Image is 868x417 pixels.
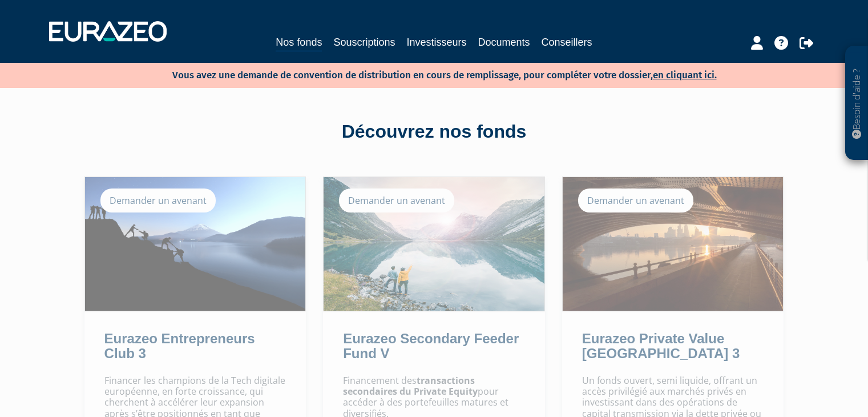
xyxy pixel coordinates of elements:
[406,34,466,50] a: Investisseurs
[343,374,478,398] strong: transactions secondaires du Private Equity
[542,34,592,50] a: Conseillers
[339,189,454,212] div: Demander un avenant
[653,69,717,81] a: en cliquant ici.
[333,34,395,50] a: Souscriptions
[578,189,693,212] div: Demander un avenant
[139,66,717,82] p: Vous avez une demande de convention de distribution en cours de remplissage, pour compléter votre...
[582,331,740,361] a: Eurazeo Private Value [GEOGRAPHIC_DATA] 3
[478,34,530,50] a: Documents
[563,177,784,311] img: Eurazeo Private Value Europe 3
[104,331,255,361] a: Eurazeo Entrepreneurs Club 3
[49,21,167,42] img: 1732889491-logotype_eurazeo_blanc_rvb.png
[276,34,322,52] a: Nos fonds
[343,331,519,361] a: Eurazeo Secondary Feeder Fund V
[109,119,760,145] div: Découvrez nos fonds
[324,177,544,311] img: Eurazeo Secondary Feeder Fund V
[100,189,216,212] div: Demander un avenant
[850,52,863,155] p: Besoin d'aide ?
[85,177,306,311] img: Eurazeo Entrepreneurs Club 3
